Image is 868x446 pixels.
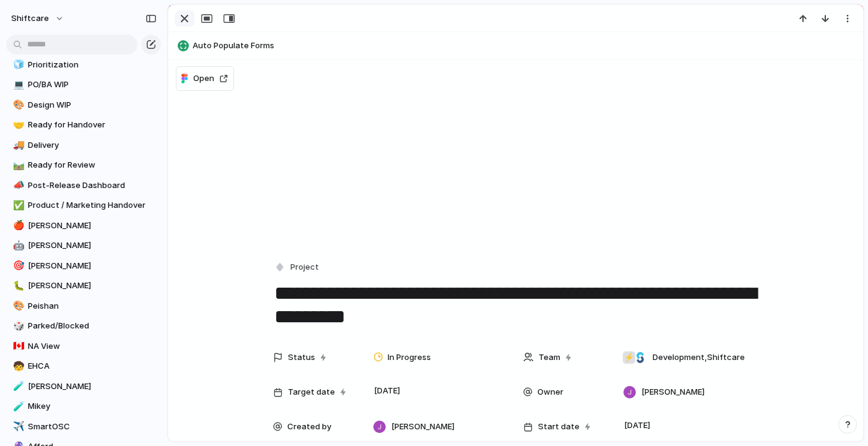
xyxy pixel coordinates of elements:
a: 💻PO/BA WIP [6,75,161,94]
span: [PERSON_NAME] [28,220,157,232]
span: Project [290,261,319,273]
span: Team [539,351,560,364]
a: ✈️SmartOSC [6,418,161,436]
div: 🎨 [13,299,22,313]
div: 🎯 [13,259,22,273]
span: Prioritization [28,59,157,71]
button: 🧊 [11,59,24,71]
a: 🎲Parked/Blocked [6,317,161,335]
button: Open [176,66,234,91]
div: 🧪Mikey [6,397,161,416]
button: 🐛 [11,280,24,292]
button: 🧪 [11,380,24,393]
div: ✅ [13,199,22,213]
button: 📣 [11,179,24,192]
a: 🧒EHCA [6,357,161,375]
span: [DATE] [621,418,654,433]
span: Design WIP [28,99,157,111]
button: 🇨🇦 [11,340,24,353]
div: 🧪 [13,400,22,414]
span: shiftcare [11,12,49,25]
a: 🧪[PERSON_NAME] [6,377,161,396]
span: Parked/Blocked [28,320,157,332]
span: PO/BA WIP [28,79,157,91]
div: 🧊 [13,58,22,72]
a: 🐛[PERSON_NAME] [6,277,161,295]
button: 🛤️ [11,159,24,171]
a: 🧊Prioritization [6,56,161,74]
a: 🛤️Ready for Review [6,156,161,174]
span: Product / Marketing Handover [28,199,157,212]
button: Project [272,259,323,277]
button: 🤝 [11,119,24,131]
button: 🍎 [11,220,24,232]
span: Auto Populate Forms [193,40,857,52]
span: [PERSON_NAME] [641,386,705,398]
span: Start date [538,421,579,433]
span: [PERSON_NAME] [28,260,157,272]
button: 🎨 [11,300,24,312]
div: 🍎 [13,218,22,233]
div: 🤖 [13,239,22,253]
span: EHCA [28,360,157,372]
a: 🍎[PERSON_NAME] [6,217,161,235]
div: 🛤️ [13,158,22,173]
span: [PERSON_NAME] [391,421,454,433]
button: 🎨 [11,99,24,111]
span: Target date [288,386,335,398]
span: Open [193,72,214,85]
span: [PERSON_NAME] [28,280,157,292]
span: Ready for Review [28,159,157,171]
a: 🚚Delivery [6,136,161,155]
span: Delivery [28,139,157,152]
div: 🧪 [13,379,22,393]
a: ✅Product / Marketing Handover [6,196,161,215]
a: 🎨Peishan [6,297,161,315]
span: [PERSON_NAME] [28,380,157,393]
a: 🤖[PERSON_NAME] [6,236,161,255]
div: ⚡ [623,351,635,364]
span: [PERSON_NAME] [28,239,157,252]
div: 💻 [13,78,22,92]
span: Peishan [28,300,157,312]
a: 🎨Design WIP [6,96,161,114]
div: 🎲 [13,319,22,333]
button: ✅ [11,199,24,212]
div: ✈️ [13,419,22,434]
button: ✈️ [11,421,24,433]
button: 🎯 [11,260,24,272]
button: 🚚 [11,139,24,152]
div: 🤝 [13,118,22,132]
div: 🚚 [13,138,22,152]
span: Owner [537,386,563,398]
span: Created by [287,421,331,433]
div: 🎨 [13,98,22,112]
div: 🇨🇦 [13,339,22,353]
span: In Progress [388,351,431,364]
button: 🧪 [11,400,24,413]
a: 📣Post-Release Dashboard [6,176,161,195]
span: Status [288,351,315,364]
button: 🧒 [11,360,24,372]
div: 🐛 [13,279,22,293]
button: 🤖 [11,239,24,252]
a: 🤝Ready for Handover [6,116,161,134]
div: 🎯[PERSON_NAME] [6,257,161,275]
span: NA View [28,340,157,353]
